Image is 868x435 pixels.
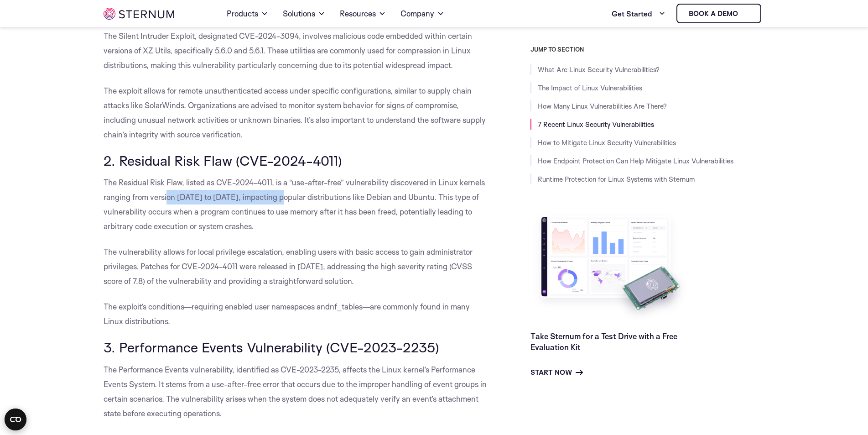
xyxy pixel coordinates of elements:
span: The Residual Risk Flaw, listed as CVE-2024-4011, is a “use-after-free” vulnerability discovered i... [104,178,485,231]
h3: JUMP TO SECTION [530,46,765,53]
a: How Many Linux Vulnerabilities Are There? [538,102,667,110]
img: sternum iot [742,10,749,17]
a: Start Now [530,367,583,378]
span: 3. Performance Events Vulnerability (CVE-2023-2235) [104,339,439,356]
a: Company [400,1,444,26]
a: Book a demo [676,4,761,23]
a: Resources [340,1,386,26]
a: Solutions [283,1,325,26]
a: What Are Linux Security Vulnerabilities? [538,65,660,74]
span: The exploit allows for remote unauthenticated access under specific configurations, similar to su... [104,86,486,139]
a: Products [227,1,268,26]
span: The exploit’s conditions—requiring enabled user namespaces and [104,302,330,311]
button: Open CMP widget [5,409,26,430]
img: Take Sternum for a Test Drive with a Free Evaluation Kit [530,210,690,324]
span: 2. Residual Risk Flaw (CVE-2024-4011) [104,152,342,169]
span: The vulnerability allows for local privilege escalation, enabling users with basic access to gain... [104,247,473,286]
a: How to Mitigate Linux Security Vulnerabilities [538,138,676,147]
a: Runtime Protection for Linux Systems with Sternum [538,175,695,183]
a: Take Sternum for a Test Drive with a Free Evaluation Kit [530,331,677,352]
img: sternum iot [104,8,174,20]
a: How Endpoint Protection Can Help Mitigate Linux Vulnerabilities [538,157,733,165]
span: nf_tables [330,302,362,311]
a: Get Started [612,5,665,23]
span: The Performance Events vulnerability, identified as CVE-2023-2235, affects the Linux kernel’s Per... [104,365,487,418]
a: The Impact of Linux Vulnerabilities [538,84,642,92]
span: The Silent Intruder Exploit, designated CVE-2024-3094, involves malicious code embedded within ce... [104,31,472,70]
a: 7 Recent Linux Security Vulnerabilities [538,120,654,129]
